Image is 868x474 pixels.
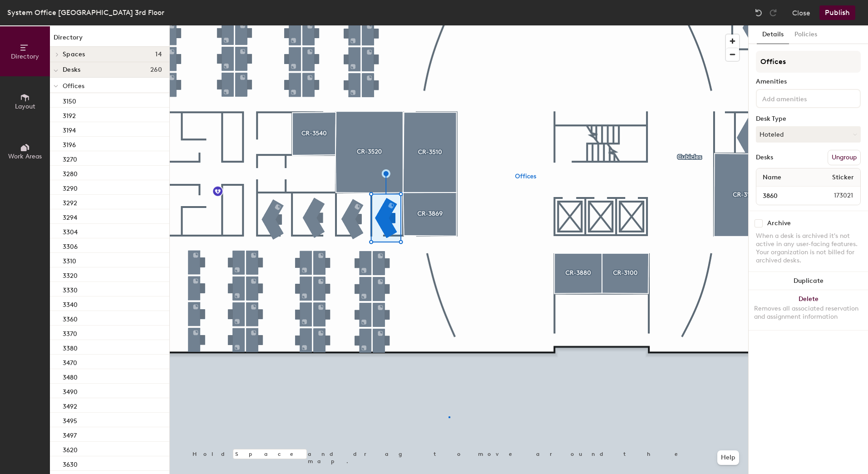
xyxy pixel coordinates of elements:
div: Desk Type [756,115,861,123]
p: 3294 [63,211,77,222]
p: 3497 [63,429,77,439]
button: Help [717,450,739,465]
span: Desks [63,66,80,74]
div: System Office [GEOGRAPHIC_DATA] 3rd Floor [7,7,164,18]
p: 3370 [63,327,77,338]
div: Amenities [756,78,861,85]
span: 14 [155,51,162,58]
p: 3290 [63,182,78,193]
span: Layout [15,103,35,110]
img: Undo [754,8,763,17]
button: Duplicate [749,272,868,290]
p: 3310 [63,255,76,265]
p: 3320 [63,269,78,280]
p: 3470 [63,356,77,367]
div: Desks [756,154,773,161]
p: 3150 [63,95,76,105]
p: 3620 [63,444,78,454]
p: 3360 [63,313,78,323]
button: Ungroup [828,150,861,165]
span: Name [758,169,786,186]
button: Publish [819,5,855,20]
p: 3330 [63,284,78,294]
img: Redo [769,8,778,17]
p: 3270 [63,153,77,163]
p: 3480 [63,371,78,381]
span: Spaces [63,51,85,58]
div: When a desk is archived it's not active in any user-facing features. Your organization is not bil... [756,232,861,265]
p: 3292 [63,197,77,207]
span: Work Areas [8,153,42,160]
p: 3194 [63,124,76,134]
p: 3340 [63,298,78,309]
input: Unnamed desk [758,189,812,202]
span: Directory [11,53,39,60]
span: 260 [150,66,162,74]
span: Sticker [828,169,858,186]
button: Details [757,25,789,44]
div: Removes all associated reservation and assignment information [754,305,863,321]
div: Archive [767,220,791,227]
span: Offices [63,82,84,90]
p: 3192 [63,109,76,120]
button: Policies [789,25,823,44]
p: 3196 [63,138,76,149]
button: Close [792,5,810,20]
p: 3630 [63,458,78,469]
p: 3306 [63,240,78,251]
button: Hoteled [756,126,861,143]
p: 3490 [63,385,78,396]
span: 173021 [812,191,858,201]
input: Add amenities [760,93,842,104]
p: 3280 [63,168,78,178]
p: 3304 [63,226,78,236]
h1: Directory [50,33,169,47]
p: 3380 [63,342,78,352]
p: 3495 [63,415,77,425]
button: DeleteRemoves all associated reservation and assignment information [749,290,868,330]
p: 3492 [63,400,77,410]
